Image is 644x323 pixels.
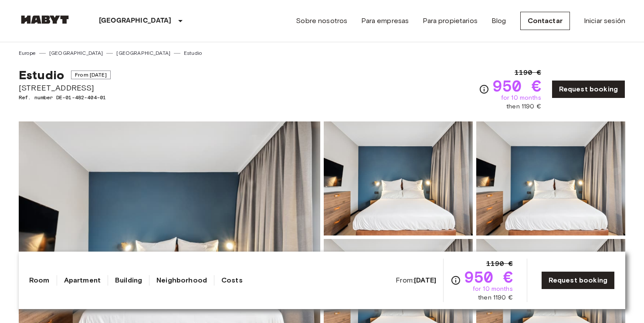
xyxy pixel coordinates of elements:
span: 950 € [493,78,541,94]
span: [STREET_ADDRESS] [19,82,111,94]
a: Request booking [552,80,625,98]
span: then 1190 € [478,293,513,302]
span: From: [396,276,436,285]
img: Picture of unit DE-01-482-404-01 [476,121,625,236]
span: 950 € [464,269,513,285]
a: Building [115,275,142,286]
a: Para propietarios [423,16,478,26]
span: Ref. number DE-01-482-404-01 [19,94,111,101]
img: Picture of unit DE-01-482-404-01 [324,121,473,236]
a: [GEOGRAPHIC_DATA] [116,49,170,57]
span: for 10 months [473,285,513,293]
a: Sobre nosotros [296,16,347,26]
a: Room [29,275,50,286]
a: Blog [491,16,506,26]
a: Iniciar sesión [584,16,625,26]
img: Habyt [19,15,71,24]
span: 1190 € [515,67,541,78]
a: [GEOGRAPHIC_DATA] [49,49,103,57]
a: Contactar [520,12,570,30]
b: [DATE] [414,276,436,284]
a: Apartment [64,275,101,286]
a: Estudio [184,49,202,57]
a: Europe [19,49,36,57]
span: Estudio [19,67,64,82]
a: Request booking [541,271,615,289]
svg: Check cost overview for full price breakdown. Please note that discounts apply to new joiners onl... [451,275,461,286]
p: [GEOGRAPHIC_DATA] [99,16,172,26]
svg: Check cost overview for full price breakdown. Please note that discounts apply to new joiners onl... [479,84,489,94]
span: then 1190 € [506,102,541,111]
span: 1190 € [486,259,513,269]
a: Costs [221,275,243,286]
span: From [DATE] [71,71,111,79]
a: Para empresas [361,16,409,26]
a: Neighborhood [156,275,207,286]
span: for 10 months [501,94,541,102]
